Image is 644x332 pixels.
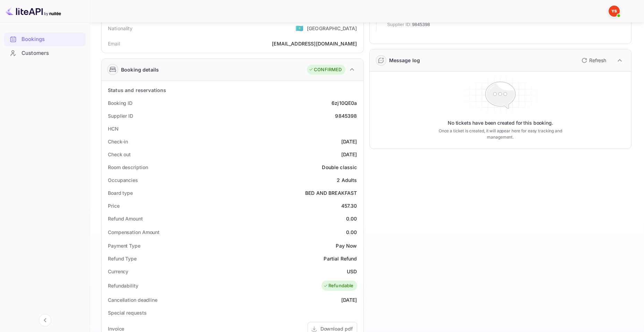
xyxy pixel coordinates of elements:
[108,296,157,304] div: Cancellation deadline
[108,255,137,262] div: Refund Type
[347,268,357,275] div: USD
[108,176,138,184] div: Occupancies
[305,189,357,197] div: BED AND BREAKFAST
[389,57,420,64] div: Message log
[295,22,303,34] span: United States
[577,55,609,66] button: Refresh
[108,202,120,209] div: Price
[22,35,82,43] div: Bookings
[309,66,342,73] div: CONFIRMED
[108,229,160,236] div: Compensation Amount
[108,86,166,94] div: Status and reservations
[448,119,553,126] p: No tickets have been created for this booking.
[108,268,128,275] div: Currency
[108,282,138,289] div: Refundability
[108,164,148,171] div: Room description
[108,151,131,158] div: Check out
[4,33,86,45] a: Bookings
[341,202,357,209] div: 457.30
[108,112,133,119] div: Supplier ID
[6,6,61,17] img: LiteAPI logo
[609,6,620,17] img: Yandex Support
[39,314,51,326] button: Collapse navigation
[108,309,146,316] div: Special requests
[322,164,357,171] div: Double classic
[589,57,606,64] p: Refresh
[324,255,357,262] div: Partial Refund
[337,176,357,184] div: 2 Adults
[336,242,357,249] div: Pay Now
[4,47,86,59] a: Customers
[108,40,120,47] div: Email
[272,40,357,47] div: [EMAIL_ADDRESS][DOMAIN_NAME]
[4,33,86,46] div: Bookings
[108,189,133,197] div: Board type
[387,21,412,28] span: Supplier ID:
[108,125,119,132] div: HCN
[22,49,82,57] div: Customers
[323,282,354,289] div: Refundable
[346,215,357,222] div: 0.00
[346,229,357,236] div: 0.00
[108,242,140,249] div: Payment Type
[121,66,159,73] div: Booking details
[108,138,128,145] div: Check-in
[307,25,357,32] div: [GEOGRAPHIC_DATA]
[341,138,357,145] div: [DATE]
[335,112,357,119] div: 9845398
[341,296,357,304] div: [DATE]
[4,47,86,60] div: Customers
[412,21,430,28] span: 9845398
[108,215,143,222] div: Refund Amount
[332,99,357,107] div: 6zj10QE0a
[341,151,357,158] div: [DATE]
[430,128,571,140] p: Once a ticket is created, it will appear here for easy tracking and management.
[108,25,133,32] div: Nationality
[108,99,132,107] div: Booking ID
